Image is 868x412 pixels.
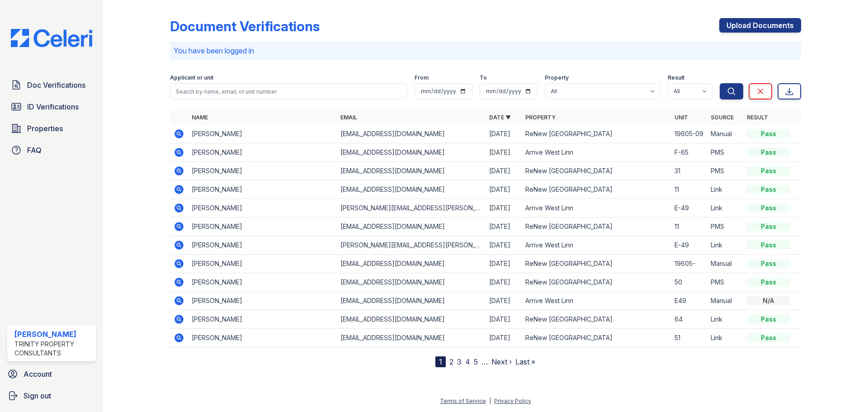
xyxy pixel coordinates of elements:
[24,369,52,379] span: Account
[337,273,486,292] td: [EMAIL_ADDRESS][DOMAIN_NAME]
[7,76,96,94] a: Doc Verifications
[747,222,790,231] div: Pass
[671,310,707,329] td: 64
[747,333,790,342] div: Pass
[27,123,63,134] span: Properties
[671,255,707,273] td: 19605-
[170,18,320,34] div: Document Verifications
[170,74,213,81] label: Applicant or unit
[481,356,488,367] span: …
[188,236,337,255] td: [PERSON_NAME]
[188,125,337,143] td: [PERSON_NAME]
[489,398,491,404] div: |
[747,166,790,175] div: Pass
[489,114,511,121] a: Date ▼
[4,365,99,383] a: Account
[7,141,96,159] a: FAQ
[525,114,556,121] a: Property
[486,199,522,218] td: [DATE]
[4,29,99,47] img: CE_Logo_Blue-a8612792a0a2168367f1c8372b55b34899dd931a85d93a1a3d3e32e68fde9ad4.png
[707,162,743,180] td: PMS
[522,329,670,347] td: ReNew [GEOGRAPHIC_DATA]
[671,218,707,236] td: 11
[707,236,743,255] td: Link
[486,329,522,347] td: [DATE]
[188,310,337,329] td: [PERSON_NAME]
[675,114,688,121] a: Unit
[480,74,487,81] label: To
[486,255,522,273] td: [DATE]
[474,357,478,366] a: 5
[188,329,337,347] td: [PERSON_NAME]
[465,357,470,366] a: 4
[486,143,522,162] td: [DATE]
[486,218,522,236] td: [DATE]
[337,162,486,180] td: [EMAIL_ADDRESS][DOMAIN_NAME]
[337,310,486,329] td: [EMAIL_ADDRESS][DOMAIN_NAME]
[491,357,512,366] a: Next ›
[545,74,569,81] label: Property
[457,357,462,366] a: 3
[486,180,522,199] td: [DATE]
[671,273,707,292] td: 50
[671,125,707,143] td: 19605-09
[192,114,208,121] a: Name
[188,162,337,180] td: [PERSON_NAME]
[522,236,670,255] td: Arrive West Linn
[671,292,707,310] td: E49
[707,143,743,162] td: PMS
[747,315,790,324] div: Pass
[188,273,337,292] td: [PERSON_NAME]
[337,329,486,347] td: [EMAIL_ADDRESS][DOMAIN_NAME]
[340,114,357,121] a: Email
[170,83,407,99] input: Search by name, email, or unit number
[671,329,707,347] td: 51
[337,199,486,218] td: [PERSON_NAME][EMAIL_ADDRESS][PERSON_NAME][DOMAIN_NAME]
[27,80,85,90] span: Doc Verifications
[522,255,670,273] td: ReNew [GEOGRAPHIC_DATA]
[522,273,670,292] td: ReNew [GEOGRAPHIC_DATA]
[707,180,743,199] td: Link
[671,199,707,218] td: E-49
[188,143,337,162] td: [PERSON_NAME]
[174,45,797,56] p: You have been logged in
[719,18,801,33] a: Upload Documents
[707,125,743,143] td: Manual
[522,199,670,218] td: Arrive West Linn
[515,357,535,366] a: Last »
[747,204,790,213] div: Pass
[747,148,790,157] div: Pass
[337,255,486,273] td: [EMAIL_ADDRESS][DOMAIN_NAME]
[707,199,743,218] td: Link
[27,101,79,112] span: ID Verifications
[14,340,92,358] div: Trinity Property Consultants
[27,145,42,156] span: FAQ
[337,218,486,236] td: [EMAIL_ADDRESS][DOMAIN_NAME]
[188,180,337,199] td: [PERSON_NAME]
[707,218,743,236] td: PMS
[671,143,707,162] td: F-65
[522,218,670,236] td: ReNew [GEOGRAPHIC_DATA]
[415,74,429,81] label: From
[7,98,96,116] a: ID Verifications
[747,185,790,194] div: Pass
[188,218,337,236] td: [PERSON_NAME]
[486,310,522,329] td: [DATE]
[188,292,337,310] td: [PERSON_NAME]
[671,236,707,255] td: E-49
[707,292,743,310] td: Manual
[14,329,92,340] div: [PERSON_NAME]
[486,162,522,180] td: [DATE]
[4,387,99,405] a: Sign out
[486,236,522,255] td: [DATE]
[671,162,707,180] td: 31
[435,356,446,367] div: 1
[486,292,522,310] td: [DATE]
[747,114,768,121] a: Result
[449,357,453,366] a: 2
[707,255,743,273] td: Manual
[522,180,670,199] td: ReNew [GEOGRAPHIC_DATA]
[486,125,522,143] td: [DATE]
[747,241,790,250] div: Pass
[440,398,486,404] a: Terms of Service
